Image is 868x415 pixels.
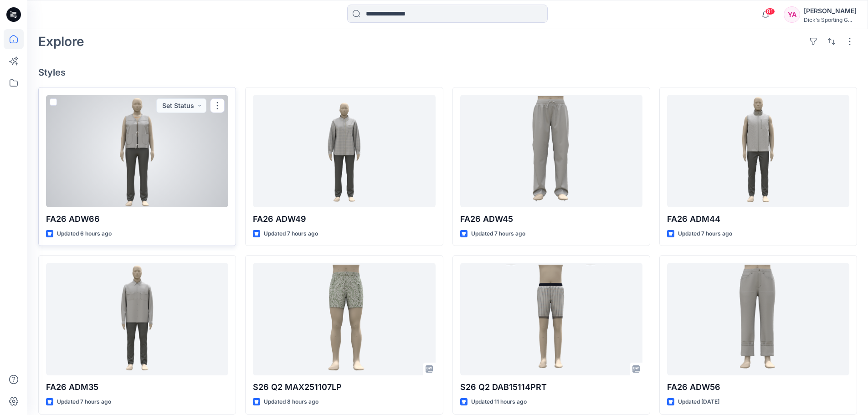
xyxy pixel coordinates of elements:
[471,397,527,407] p: Updated 11 hours ago
[460,95,642,207] a: FA26 ADW45
[804,16,857,23] div: Dick's Sporting G...
[765,8,775,15] span: 81
[253,213,435,225] p: FA26 ADW49
[46,213,228,225] p: FA26 ADW66
[253,263,435,375] a: S26 Q2 MAX251107LP
[253,95,435,207] a: FA26 ADW49
[264,397,318,407] p: Updated 8 hours ago
[253,381,435,394] p: S26 Q2 MAX251107LP
[46,95,228,207] a: FA26 ADW66
[460,213,642,225] p: FA26 ADW45
[784,6,800,23] div: YA
[57,397,111,407] p: Updated 7 hours ago
[667,381,849,394] p: FA26 ADW56
[471,229,525,239] p: Updated 7 hours ago
[804,5,857,16] div: [PERSON_NAME]
[38,34,84,49] h2: Explore
[264,229,318,239] p: Updated 7 hours ago
[57,229,112,239] p: Updated 6 hours ago
[46,263,228,375] a: FA26 ADM35
[667,95,849,207] a: FA26 ADM44
[460,263,642,375] a: S26 Q2 DAB15114PRT
[38,67,857,78] h4: Styles
[667,263,849,375] a: FA26 ADW56
[678,229,732,239] p: Updated 7 hours ago
[460,381,642,394] p: S26 Q2 DAB15114PRT
[678,397,719,407] p: Updated [DATE]
[46,381,228,394] p: FA26 ADM35
[667,213,849,225] p: FA26 ADM44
